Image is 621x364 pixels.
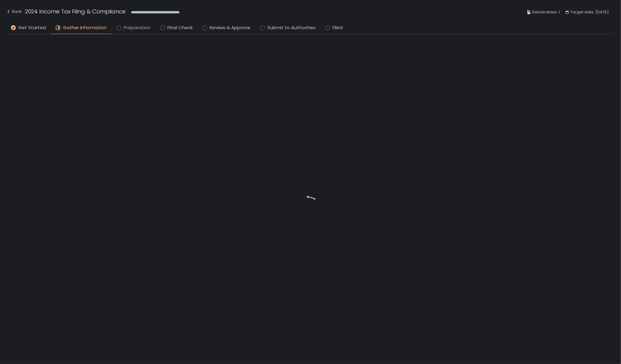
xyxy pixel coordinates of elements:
span: Filed [333,24,343,31]
span: Submit to Authorities [267,24,316,31]
div: Back [6,8,22,15]
span: Preparation [124,24,150,31]
span: Review & Approve [210,24,250,31]
span: Deliverables: 1 [532,9,560,16]
button: Back [6,7,22,17]
h1: 2024 Income Tax Filing & Compliance [25,7,125,15]
span: Target date: [DATE] [570,9,609,16]
span: Get Started [18,24,46,31]
span: Gather Information [63,24,107,31]
span: Final Check [167,24,193,31]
